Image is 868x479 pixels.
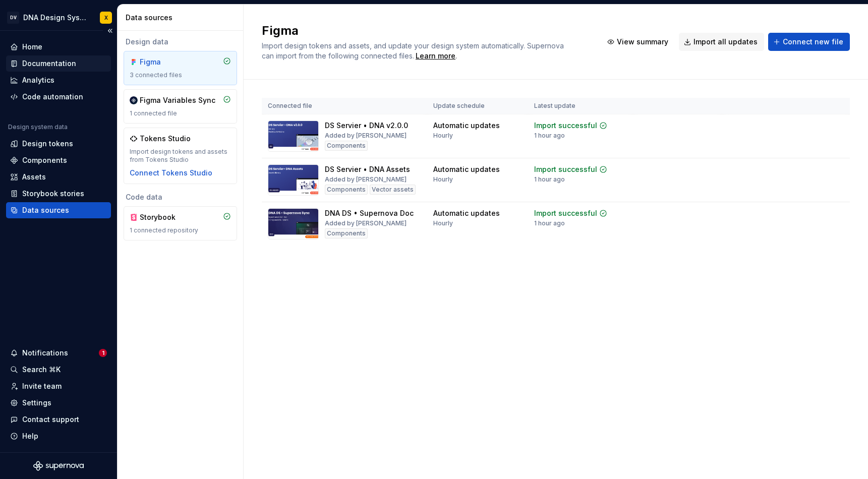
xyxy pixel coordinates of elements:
div: Import successful [534,208,597,218]
span: 1 [99,349,107,357]
div: Assets [22,172,46,182]
div: Home [22,42,42,52]
a: Settings [6,395,111,411]
a: Storybook stories [6,186,111,202]
div: X [104,14,108,22]
a: Figma Variables Sync1 connected file [124,89,237,124]
button: Help [6,428,111,444]
div: Hourly [433,175,453,184]
div: Automatic updates [433,208,500,218]
h2: Figma [262,23,590,39]
div: DNA DS • Supernova Doc [325,208,414,218]
th: Update schedule [427,98,528,114]
span: Connect new file [783,37,843,47]
a: Analytics [6,72,111,88]
div: Help [22,431,38,441]
div: 1 connected repository [130,226,231,234]
th: Connected file [262,98,427,114]
div: Components [325,141,368,151]
div: Data sources [22,205,69,215]
div: 1 hour ago [534,175,565,184]
div: Automatic updates [433,121,500,131]
div: Vector assets [370,185,416,195]
div: Code automation [22,92,83,102]
button: Contact support [6,411,111,428]
div: 1 hour ago [534,219,565,227]
a: Design tokens [6,136,111,152]
a: Home [6,39,111,55]
button: Connect new file [768,33,850,51]
div: Storybook [140,212,188,222]
div: Contact support [22,414,79,425]
span: . [414,52,457,60]
div: Documentation [22,58,76,69]
a: Code automation [6,89,111,105]
div: Automatic updates [433,164,500,174]
div: Hourly [433,132,453,140]
a: Storybook1 connected repository [124,206,237,241]
div: Analytics [22,75,54,85]
a: Figma3 connected files [124,51,237,85]
div: Figma Variables Sync [140,95,215,105]
button: View summary [602,33,675,51]
div: 3 connected files [130,71,231,79]
div: Hourly [433,219,453,227]
div: Design data [124,37,237,47]
span: View summary [617,37,668,47]
svg: Supernova Logo [33,461,84,471]
div: Components [325,185,368,195]
button: Search ⌘K [6,362,111,378]
div: Invite team [22,381,62,391]
div: Components [325,228,368,238]
div: Added by [PERSON_NAME] [325,132,407,140]
a: Assets [6,169,111,185]
div: DS Servier • DNA Assets [325,164,410,174]
div: 1 connected file [130,109,231,117]
button: Connect Tokens Studio [130,168,212,178]
div: Data sources [126,13,239,23]
div: Settings [22,398,51,408]
div: Import successful [534,121,597,131]
div: Design system data [8,123,68,131]
div: Code data [124,192,237,202]
button: Import all updates [679,33,764,51]
a: Learn more [416,51,455,61]
div: Storybook stories [22,189,84,199]
button: Notifications1 [6,345,111,361]
div: Figma [140,57,188,67]
a: Tokens StudioImport design tokens and assets from Tokens StudioConnect Tokens Studio [124,128,237,184]
div: Added by [PERSON_NAME] [325,175,407,184]
div: 1 hour ago [534,132,565,140]
div: Notifications [22,348,68,358]
div: Search ⌘K [22,365,61,375]
button: Collapse sidebar [103,24,117,38]
a: Documentation [6,55,111,72]
div: Added by [PERSON_NAME] [325,219,407,227]
div: DV [7,12,19,24]
div: Components [22,155,67,165]
div: DS Servier • DNA v2.0.0 [325,121,408,131]
a: Components [6,152,111,168]
div: Import successful [534,164,597,174]
div: Design tokens [22,139,73,149]
span: Import all updates [693,37,758,47]
a: Data sources [6,202,111,218]
span: Import design tokens and assets, and update your design system automatically. Supernova can impor... [262,41,566,60]
div: Tokens Studio [140,134,191,144]
th: Latest update [528,98,633,114]
button: DVDNA Design SystemX [2,7,115,28]
div: Import design tokens and assets from Tokens Studio [130,148,231,164]
div: DNA Design System [23,13,88,23]
a: Invite team [6,378,111,394]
